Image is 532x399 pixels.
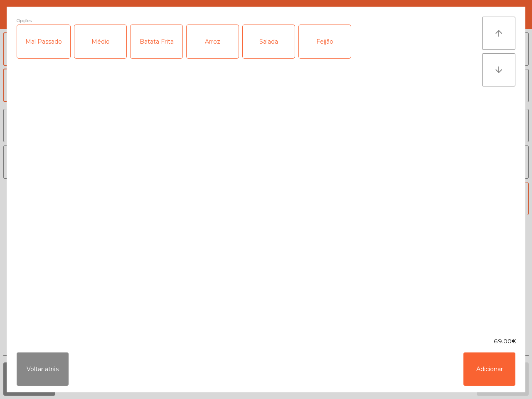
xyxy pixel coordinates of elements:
[131,25,182,58] div: Batata Frita
[494,28,504,38] i: arrow_upward
[17,25,70,58] div: Mal Passado
[463,352,515,386] button: Adicionar
[17,352,69,386] button: Voltar atrás
[7,337,525,346] div: 69.00€
[494,65,504,75] i: arrow_downward
[243,25,295,58] div: Salada
[17,17,32,25] span: Opções
[482,17,515,50] button: arrow_upward
[299,25,351,58] div: Feijão
[187,25,239,58] div: Arroz
[482,53,515,86] button: arrow_downward
[74,25,126,58] div: Médio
